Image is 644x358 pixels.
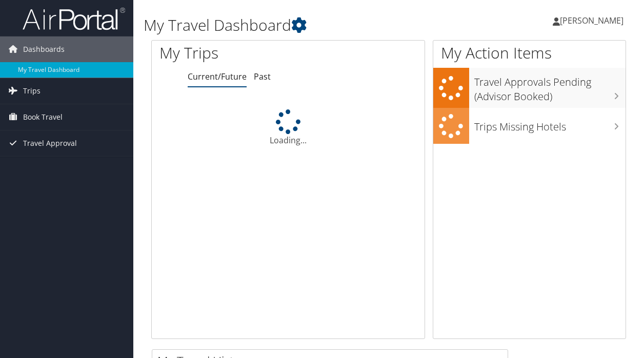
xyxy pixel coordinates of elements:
[23,7,125,31] img: airportal-logo.png
[144,14,470,36] h1: My Travel Dashboard
[23,36,65,62] span: Dashboards
[560,15,623,26] span: [PERSON_NAME]
[433,68,626,107] a: Travel Approvals Pending (Advisor Booked)
[23,104,63,130] span: Book Travel
[433,108,626,144] a: Trips Missing Hotels
[159,42,303,64] h1: My Trips
[553,5,634,36] a: [PERSON_NAME]
[23,78,41,104] span: Trips
[474,115,626,134] h3: Trips Missing Hotels
[152,109,425,146] div: Loading...
[433,42,626,64] h1: My Action Items
[188,71,247,82] a: Current/Future
[474,70,626,104] h3: Travel Approvals Pending (Advisor Booked)
[254,71,271,82] a: Past
[23,130,77,156] span: Travel Approval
